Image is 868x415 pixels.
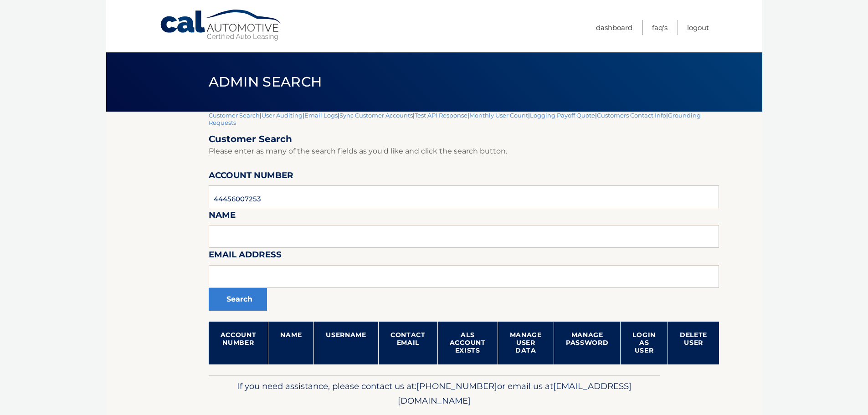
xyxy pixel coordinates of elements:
[209,112,701,126] a: Grounding Requests
[339,112,413,119] a: Sync Customer Accounts
[469,112,528,119] a: Monthly User Count
[652,20,668,35] a: FAQ's
[215,379,654,408] p: If you need assistance, please contact us at: or email us at
[621,322,668,364] th: Login as User
[209,169,293,185] label: Account Number
[209,112,260,119] a: Customer Search
[530,112,595,119] a: Logging Payoff Quote
[209,208,236,225] label: Name
[416,381,497,391] span: [PHONE_NUMBER]
[262,112,303,119] a: User Auditing
[437,322,498,364] th: ALS Account Exists
[597,112,666,119] a: Customers Contact Info
[159,9,282,41] a: Cal Automotive
[209,133,719,145] h2: Customer Search
[596,20,632,35] a: Dashboard
[209,145,719,158] p: Please enter as many of the search fields as you'd like and click the search button.
[268,322,314,364] th: Name
[304,112,338,119] a: Email Logs
[668,322,719,364] th: Delete User
[209,73,322,90] span: Admin Search
[314,322,379,364] th: Username
[498,322,554,364] th: Manage User Data
[209,112,719,375] div: | | | | | | | |
[209,322,268,364] th: Account Number
[209,288,267,311] button: Search
[378,322,437,364] th: Contact Email
[398,381,632,406] span: [EMAIL_ADDRESS][DOMAIN_NAME]
[415,112,467,119] a: Test API Response
[687,20,709,35] a: Logout
[554,322,621,364] th: Manage Password
[209,248,282,265] label: Email Address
